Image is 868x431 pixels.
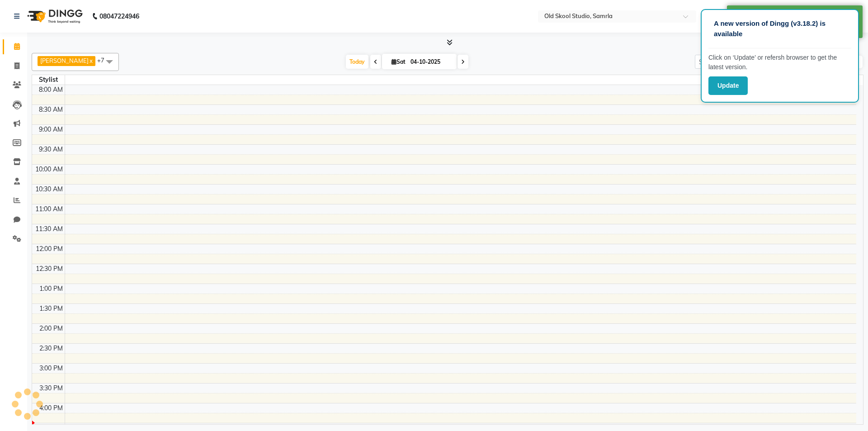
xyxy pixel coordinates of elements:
span: Today [346,55,368,69]
div: 1:30 PM [38,304,65,313]
div: 8:00 AM [37,85,65,95]
a: x [89,57,93,64]
div: 11:30 AM [33,224,65,234]
span: [PERSON_NAME] [40,57,89,64]
span: Sat [389,58,408,65]
div: 11:00 AM [33,204,65,214]
input: Search Appointment [695,55,774,69]
div: 4:00 PM [38,403,65,413]
div: 9:30 AM [37,145,65,154]
p: A new version of Dingg (v3.18.2) is available [714,19,846,39]
img: logo [23,4,85,29]
div: 10:30 AM [33,185,65,194]
div: 10:00 AM [33,165,65,174]
div: 8:30 AM [37,105,65,114]
div: 2:00 PM [38,324,65,333]
div: 3:00 PM [38,364,65,373]
div: Stylist [32,75,65,85]
input: 2025-10-04 [408,55,453,69]
div: 3:30 PM [38,384,65,393]
p: Click on ‘Update’ or refersh browser to get the latest version. [708,53,851,72]
span: +7 [97,57,111,64]
div: 9:00 AM [37,125,65,134]
button: Update [708,76,748,95]
div: 12:30 PM [34,264,65,274]
div: 1:00 PM [38,284,65,294]
div: 12:00 PM [34,244,65,254]
b: 08047224946 [99,4,139,29]
div: 2:30 PM [38,344,65,353]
